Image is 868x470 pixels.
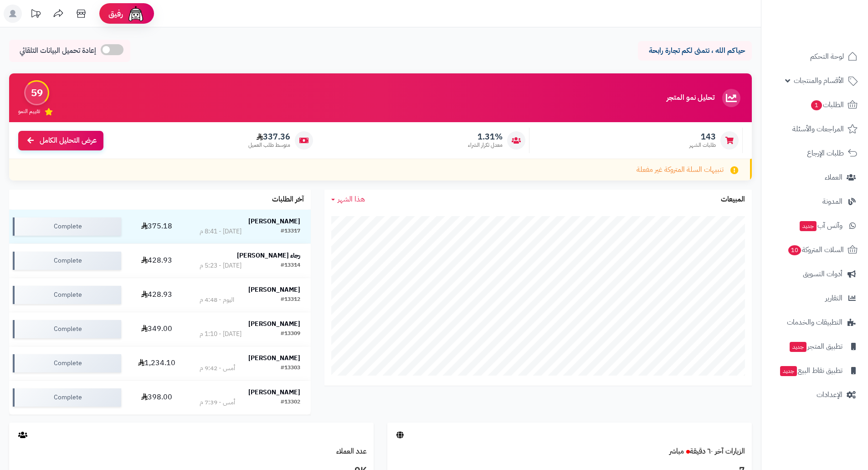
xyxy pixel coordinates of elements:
a: عرض التحليل الكامل [18,131,103,150]
span: تقييم النمو [18,108,40,115]
a: المدونة [767,191,863,212]
span: التطبيقات والخدمات [787,316,842,329]
a: تطبيق نقاط البيعجديد [767,360,863,382]
span: جديد [780,366,797,376]
div: [DATE] - 5:23 م [200,261,241,270]
td: 349.00 [125,312,189,346]
a: عدد العملاء [336,446,367,457]
span: العملاء [825,171,842,184]
div: #13317 [281,227,300,236]
span: تنبيهات السلة المتروكة غير مفعلة [637,165,724,175]
p: حياكم الله ، نتمنى لكم تجارة رابحة [645,46,745,56]
div: #13303 [281,364,300,373]
td: 398.00 [125,381,189,414]
span: طلبات الإرجاع [807,147,844,160]
span: 10 [788,245,801,255]
a: لوحة التحكم [767,46,863,67]
a: هذا الشهر [331,194,365,205]
span: 1.31% [468,132,503,142]
a: الإعدادات [767,384,863,406]
a: الزيارات آخر ٦٠ دقيقةمباشر [669,446,745,457]
div: Complete [13,217,121,236]
span: السلات المتروكة [787,243,844,256]
span: عرض التحليل الكامل [40,135,97,146]
h3: المبيعات [721,196,745,204]
a: السلات المتروكة10 [767,239,863,261]
div: Complete [13,320,121,338]
span: رفيق [108,8,123,19]
a: أدوات التسويق [767,263,863,285]
span: وآتس آب [799,219,842,232]
td: 428.93 [125,278,189,312]
span: لوحة التحكم [810,50,844,63]
div: #13309 [281,330,300,339]
a: التقارير [767,287,863,309]
div: [DATE] - 1:10 م [200,330,241,339]
a: تطبيق المتجرجديد [767,336,863,357]
span: متوسط طلب العميل [248,141,290,149]
img: logo-2.png [806,26,859,45]
span: 143 [689,132,716,142]
span: إعادة تحميل البيانات التلقائي [20,46,96,56]
strong: [PERSON_NAME] [248,353,300,363]
span: جديد [800,221,817,231]
a: تحديثات المنصة [24,5,47,25]
div: Complete [13,252,121,270]
strong: [PERSON_NAME] [248,217,300,226]
a: التطبيقات والخدمات [767,311,863,333]
span: 1 [811,100,822,110]
span: التقارير [825,292,842,305]
td: 428.93 [125,244,189,278]
strong: رجاء [PERSON_NAME] [237,251,300,260]
div: [DATE] - 8:41 م [200,227,241,236]
strong: [PERSON_NAME] [248,285,300,294]
div: #13312 [281,295,300,305]
span: تطبيق نقاط البيع [779,364,842,377]
td: 375.18 [125,210,189,243]
span: أدوات التسويق [803,268,842,280]
strong: [PERSON_NAME] [248,319,300,329]
h3: آخر الطلبات [272,196,304,204]
img: ai-face.png [127,5,145,23]
span: تطبيق المتجر [789,340,842,353]
span: الإعدادات [817,388,842,401]
div: اليوم - 4:48 م [200,295,234,305]
span: الأقسام والمنتجات [794,74,844,87]
td: 1,234.10 [125,346,189,380]
div: أمس - 7:39 م [200,398,235,407]
div: #13314 [281,261,300,270]
span: جديد [790,342,806,352]
span: الطلبات [810,98,844,111]
span: المدونة [822,195,842,208]
a: العملاء [767,166,863,188]
span: المراجعات والأسئلة [792,123,844,135]
h3: تحليل نمو المتجر [667,94,714,102]
div: Complete [13,286,121,304]
strong: [PERSON_NAME] [248,387,300,397]
a: وآتس آبجديد [767,215,863,237]
div: Complete [13,354,121,372]
div: أمس - 9:42 م [200,364,235,373]
span: معدل تكرار الشراء [468,141,503,149]
a: المراجعات والأسئلة [767,118,863,140]
span: 337.36 [248,132,290,142]
span: طلبات الشهر [689,141,716,149]
div: #13302 [281,398,300,407]
a: الطلبات1 [767,94,863,116]
div: Complete [13,388,121,407]
a: طلبات الإرجاع [767,142,863,164]
small: مباشر [669,446,684,457]
span: هذا الشهر [338,194,365,205]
